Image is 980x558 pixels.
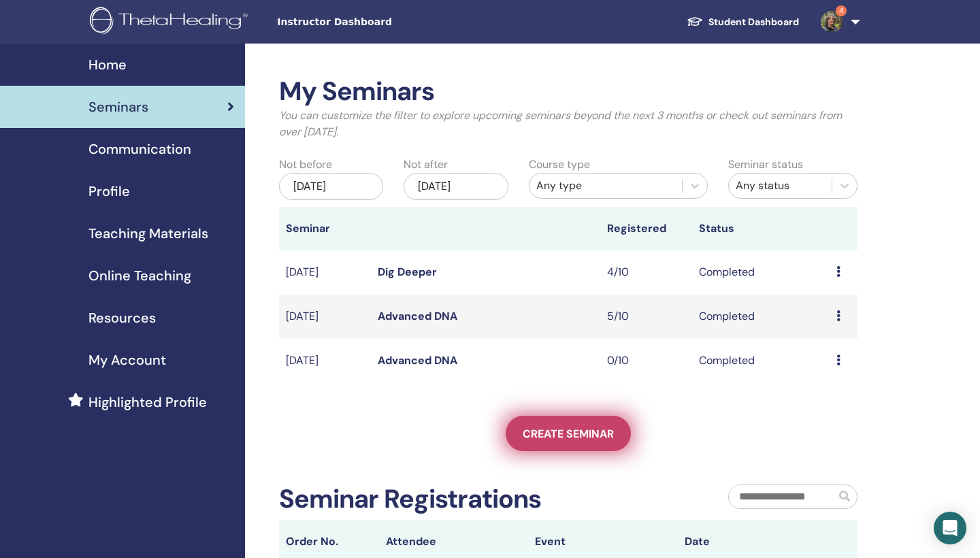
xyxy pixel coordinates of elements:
h2: Seminar Registrations [279,484,541,515]
td: [DATE] [279,339,371,383]
th: Status [692,207,830,250]
td: [DATE] [279,250,371,295]
span: Highlighted Profile [88,392,207,412]
h2: My Seminars [279,76,857,108]
span: Online Teaching [88,265,191,286]
td: Completed [692,339,830,383]
p: You can customize the filter to explore upcoming seminars beyond the next 3 months or check out s... [279,108,857,140]
td: Completed [692,295,830,339]
span: My Account [88,350,166,370]
span: Seminars [88,97,148,117]
span: Communication [88,139,191,159]
div: [DATE] [279,173,383,200]
span: 4 [836,5,847,16]
label: Not before [279,157,332,173]
label: Course type [529,157,590,173]
span: Instructor Dashboard [277,15,481,29]
span: Resources [88,308,156,328]
span: Create seminar [523,427,614,441]
a: Advanced DNA [378,309,457,323]
div: [DATE] [404,173,508,200]
td: 0/10 [600,339,692,383]
label: Seminar status [728,157,803,173]
div: Any status [736,178,825,194]
a: Dig Deeper [378,265,437,279]
img: graduation-cap-white.svg [687,16,703,27]
img: default.jpg [821,11,843,33]
span: Profile [88,181,130,201]
td: Completed [692,250,830,295]
span: Teaching Materials [88,223,208,244]
td: 4/10 [600,250,692,295]
th: Registered [600,207,692,250]
td: [DATE] [279,295,371,339]
div: Any type [536,178,675,194]
th: Seminar [279,207,371,250]
div: Open Intercom Messenger [934,512,966,544]
a: Advanced DNA [378,353,457,367]
img: logo.png [90,7,252,37]
label: Not after [404,157,448,173]
a: Create seminar [506,416,631,451]
span: Home [88,54,127,75]
td: 5/10 [600,295,692,339]
a: Student Dashboard [676,10,810,35]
